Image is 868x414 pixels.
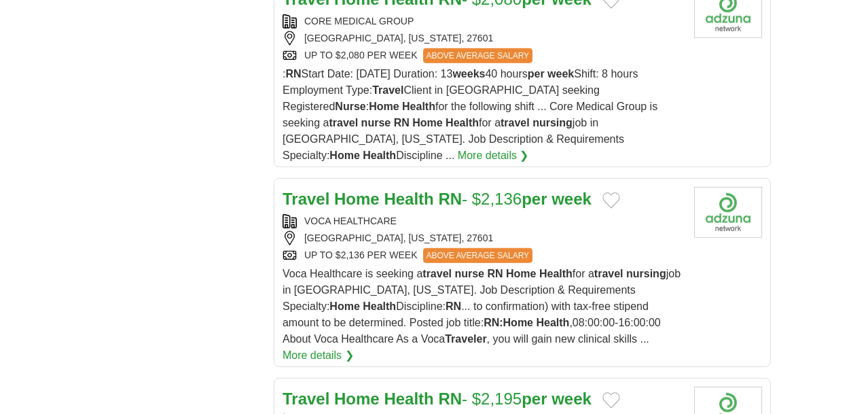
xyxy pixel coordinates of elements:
strong: nursing [626,268,666,279]
strong: week [551,390,592,408]
strong: per [528,68,545,80]
strong: Travel [283,390,329,408]
span: ABOVE AVERAGE SALARY [423,48,533,63]
strong: week [547,68,574,80]
strong: Health [363,300,396,312]
strong: travel [501,117,530,128]
span: : Start Date: [DATE] Duration: 13 40 hours Shift: 8 hours Employment Type: Client in [GEOGRAPHIC_... [283,68,657,161]
strong: Health [384,190,433,208]
span: Voca Healthcare is seeking a for a job in [GEOGRAPHIC_DATA], [US_STATE]. Job Description & Requir... [283,268,681,345]
strong: Travel [372,84,403,96]
strong: RN:Home [484,317,533,328]
strong: Health [384,390,433,408]
strong: RN [394,117,410,128]
img: Company logo [694,187,762,238]
strong: nursing [532,117,573,128]
strong: travel [329,117,359,128]
strong: Health [446,117,479,128]
strong: Home [369,101,399,112]
strong: Travel [283,190,329,208]
strong: Health [537,317,570,328]
div: UP TO $2,080 PER WEEK [283,48,683,63]
strong: RN [488,268,503,279]
strong: Health [363,150,396,161]
strong: per [522,190,547,208]
div: [GEOGRAPHIC_DATA], [US_STATE], 27601 [283,231,683,245]
button: Add to favorite jobs [602,192,620,209]
a: More details ❯ [283,347,354,364]
div: VOCA HEALTHCARE [283,214,683,228]
strong: RN [438,390,462,408]
a: Travel Home Health RN- $2,136per week [283,190,592,208]
a: More details ❯ [458,148,529,164]
div: [GEOGRAPHIC_DATA], [US_STATE], 27601 [283,31,683,46]
strong: travel [594,268,623,279]
strong: Home [329,150,359,161]
strong: RN [285,68,301,80]
strong: Home [334,190,380,208]
div: CORE MEDICAL GROUP [283,14,683,29]
a: Travel Home Health RN- $2,195per week [283,390,592,408]
strong: Home [412,117,442,128]
strong: Home [506,268,536,279]
span: ABOVE AVERAGE SALARY [423,248,533,263]
strong: nurse [361,117,391,128]
strong: nurse [455,268,485,279]
strong: RN [438,190,462,208]
strong: Health [539,268,573,279]
strong: travel [422,268,452,279]
strong: Home [334,390,380,408]
strong: Nurse [335,101,365,112]
strong: per [522,390,547,408]
strong: weeks [452,68,485,80]
strong: Home [329,300,359,312]
strong: Traveler [445,333,486,345]
div: UP TO $2,136 PER WEEK [283,248,683,263]
strong: week [551,190,592,208]
button: Add to favorite jobs [602,392,620,409]
strong: RN [446,300,461,312]
strong: Health [402,101,435,112]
